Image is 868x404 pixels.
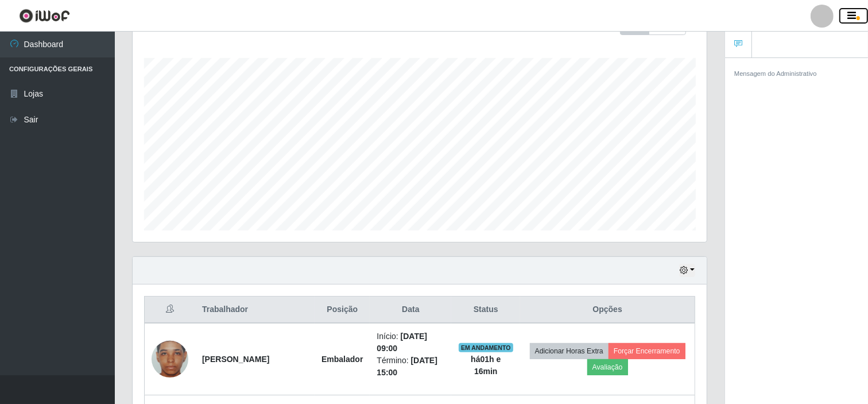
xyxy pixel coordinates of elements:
[370,297,451,324] th: Data
[451,297,520,324] th: Status
[321,355,363,364] strong: Embalador
[471,355,501,376] strong: há 01 h e 16 min
[19,9,70,23] img: CoreUI Logo
[377,330,444,355] li: Início:
[315,297,370,324] th: Posição
[609,343,685,359] button: Forçar Encerramento
[377,355,444,379] li: Término:
[459,343,513,352] span: EM ANDAMENTO
[520,297,695,324] th: Opções
[202,355,269,364] strong: [PERSON_NAME]
[587,359,628,375] button: Avaliação
[734,70,817,77] small: Mensagem do Administrativo
[377,332,427,353] time: [DATE] 09:00
[195,297,315,324] th: Trabalhador
[152,326,188,392] img: 1692719083262.jpeg
[530,343,609,359] button: Adicionar Horas Extra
